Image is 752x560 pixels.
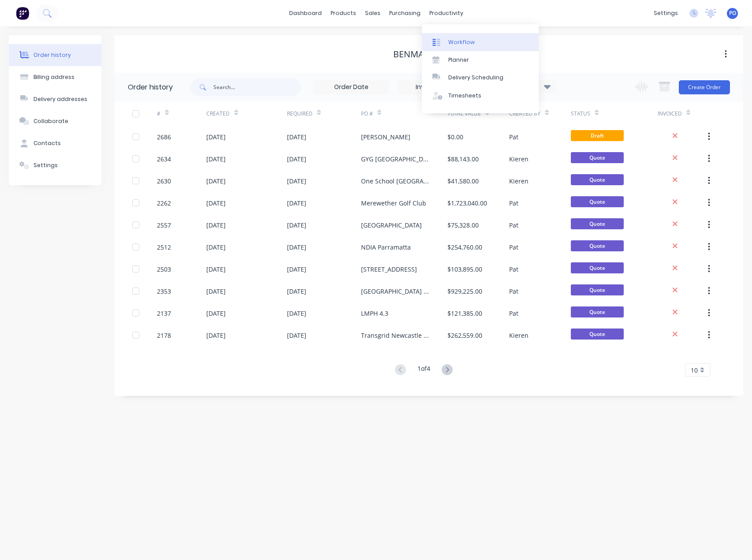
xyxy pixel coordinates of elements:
div: Pat [509,265,518,274]
a: Timesheets [422,87,539,105]
div: GYG [GEOGRAPHIC_DATA] [361,154,430,164]
div: $121,385.00 [447,309,482,318]
input: Search... [213,78,301,96]
div: Pat [509,198,518,208]
a: Workflow [422,33,539,51]
div: sales [361,7,385,20]
div: Pat [509,132,518,142]
div: [DATE] [287,176,306,186]
div: Contacts [34,139,61,147]
div: [STREET_ADDRESS] [361,265,417,274]
div: [DATE] [206,220,226,230]
div: [DATE] [287,287,306,296]
div: $75,328.00 [447,220,479,230]
div: $41,580.00 [447,176,479,186]
span: 10 [691,366,698,375]
div: 2262 [157,198,171,208]
div: [DATE] [287,243,306,252]
div: [DATE] [287,132,306,142]
div: $0.00 [447,132,463,142]
div: settings [649,7,682,20]
span: Quote [571,196,624,207]
div: 2512 [157,243,171,252]
span: Quote [571,262,624,273]
div: One School [GEOGRAPHIC_DATA] [361,176,430,186]
div: Pat [509,243,518,252]
a: dashboard [285,7,326,20]
div: [DATE] [206,198,226,208]
div: Collaborate [34,117,68,125]
div: [DATE] [206,265,226,274]
a: Delivery Scheduling [422,69,539,86]
div: Settings [34,161,58,169]
button: Order history [9,44,101,66]
span: Quote [571,240,624,251]
button: Collaborate [9,110,101,132]
a: Planner [422,51,539,69]
div: products [326,7,361,20]
div: [DATE] [206,176,226,186]
button: Create Order [679,80,730,94]
div: productivity [425,7,468,20]
input: Invoice Date [398,81,472,94]
div: Transgrid Newcastle Fitout Wirra Cresent [GEOGRAPHIC_DATA] 2308 [361,331,430,340]
div: 2630 [157,176,171,186]
button: Billing address [9,66,101,88]
div: 2634 [157,154,171,164]
div: 2557 [157,220,171,230]
div: purchasing [385,7,425,20]
div: [DATE] [206,132,226,142]
div: Created [206,110,230,118]
div: $929,225.00 [447,287,482,296]
button: Settings [9,154,101,176]
div: LMPH 4.3 [361,309,388,318]
span: Quote [571,174,624,185]
div: Status [571,101,657,126]
div: [DATE] [206,309,226,318]
div: $262,559.00 [447,331,482,340]
div: [DATE] [206,287,226,296]
span: Quote [571,284,624,295]
div: Pat [509,287,518,296]
div: Workflow [448,38,475,46]
div: Invoiced [658,101,707,126]
div: Billing address [34,73,74,81]
div: [DATE] [287,154,306,164]
div: [DATE] [287,331,306,340]
div: 2353 [157,287,171,296]
div: [DATE] [206,331,226,340]
div: Benmax Pty Ltd [393,49,465,60]
div: Required [287,101,361,126]
div: [PERSON_NAME] [361,132,410,142]
div: PO # [361,101,447,126]
input: Order Date [314,81,388,94]
div: Created By [509,101,571,126]
div: Invoiced [658,110,682,118]
div: $103,895.00 [447,265,482,274]
div: 2137 [157,309,171,318]
div: [DATE] [287,198,306,208]
span: Quote [571,306,624,317]
span: PO [729,9,736,17]
div: # [157,110,160,118]
div: 2686 [157,132,171,142]
div: Pat [509,309,518,318]
span: Quote [571,152,624,163]
span: Quote [571,329,624,340]
div: Timesheets [448,92,481,100]
div: 2178 [157,331,171,340]
div: [GEOGRAPHIC_DATA] [361,220,422,230]
div: Created [206,101,287,126]
div: NDIA Parramatta [361,243,411,252]
div: $88,143.00 [447,154,479,164]
div: # [157,101,206,126]
div: Delivery Scheduling [448,74,503,82]
div: Merewether Golf Club [361,198,426,208]
div: Order history [34,51,71,59]
img: Factory [16,7,29,20]
div: [DATE] [206,243,226,252]
div: Required [287,110,313,118]
div: 2503 [157,265,171,274]
div: Kieren [509,331,529,340]
button: Contacts [9,132,101,154]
